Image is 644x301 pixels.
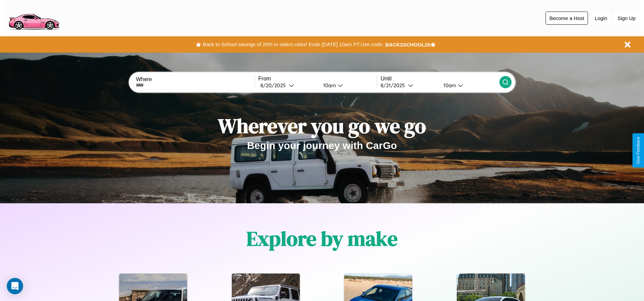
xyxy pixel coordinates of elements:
[381,76,499,82] label: Until
[201,40,385,49] button: Back to School savings of 20% in select cities! Ends [DATE] 10am PT.Use code:
[440,82,458,89] div: 10am
[381,82,408,89] div: 8 / 21 / 2025
[136,76,254,82] label: Where
[258,76,377,82] label: From
[438,82,499,89] button: 10am
[546,12,588,25] button: Become a Host
[246,225,398,252] h1: Explore by make
[7,278,23,294] div: Open Intercom Messenger
[5,3,62,32] img: logo
[318,82,377,89] button: 10am
[385,42,430,48] b: BACK2SCHOOL20
[636,137,641,164] div: Give Feedback
[591,12,611,24] button: Login
[614,12,639,24] button: Sign Up
[320,82,338,89] div: 10am
[260,82,289,89] div: 8 / 20 / 2025
[258,82,318,89] button: 8/20/2025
